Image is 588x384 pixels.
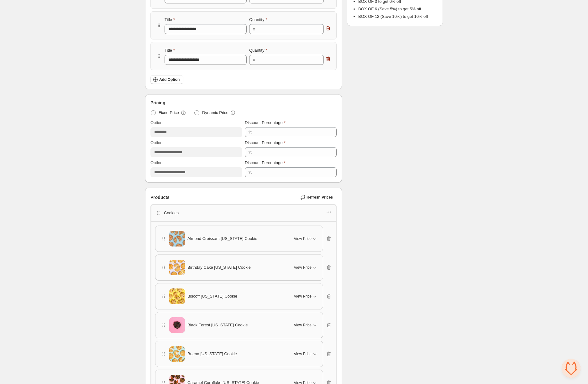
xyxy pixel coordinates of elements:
[245,120,286,126] label: Discount Percentage
[150,194,170,200] span: Products
[298,193,337,202] button: Refresh Prices
[253,26,255,32] div: x
[150,75,183,84] button: Add Option
[150,120,162,126] label: Option
[165,17,175,23] label: Title
[245,160,286,166] label: Discount Percentage
[169,260,185,275] img: Birthday Cake New York Cookie
[249,17,267,23] label: Quantity
[562,359,580,378] div: Open chat
[294,351,312,356] span: View Price
[164,210,179,216] p: Cookies
[249,149,252,155] div: %
[358,13,438,20] li: BOX OF 12 (Save 10%) to get 10% off
[290,320,322,330] button: View Price
[165,47,175,54] label: Title
[294,236,312,241] span: View Price
[290,291,322,301] button: View Price
[253,57,255,63] div: x
[294,294,312,299] span: View Price
[150,100,165,106] span: Pricing
[187,293,237,299] span: Biscoff [US_STATE] Cookie
[187,264,251,271] span: Birthday Cake [US_STATE] Cookie
[290,262,322,272] button: View Price
[358,6,438,12] li: BOX OF 6 (Save 5%) to get 5% off
[187,351,237,357] span: Bueno [US_STATE] Cookie
[169,231,185,246] img: Almond Croissant New York Cookie
[307,195,333,200] span: Refresh Prices
[159,77,180,82] span: Add Option
[169,346,185,362] img: Bueno New York Cookie
[290,349,322,359] button: View Price
[290,234,322,244] button: View Price
[294,323,312,328] span: View Price
[245,140,286,146] label: Discount Percentage
[294,265,312,270] span: View Price
[187,322,248,328] span: Black Forest [US_STATE] Cookie
[159,110,179,116] span: Fixed Price
[249,169,252,175] div: %
[150,160,162,166] label: Option
[249,47,267,54] label: Quantity
[249,129,252,135] div: %
[150,140,162,146] label: Option
[187,236,257,242] span: Almond Croissant [US_STATE] Cookie
[202,110,228,116] span: Dynamic Price
[169,317,185,333] img: Black Forest New York Cookie
[169,288,185,304] img: Biscoff New York Cookie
